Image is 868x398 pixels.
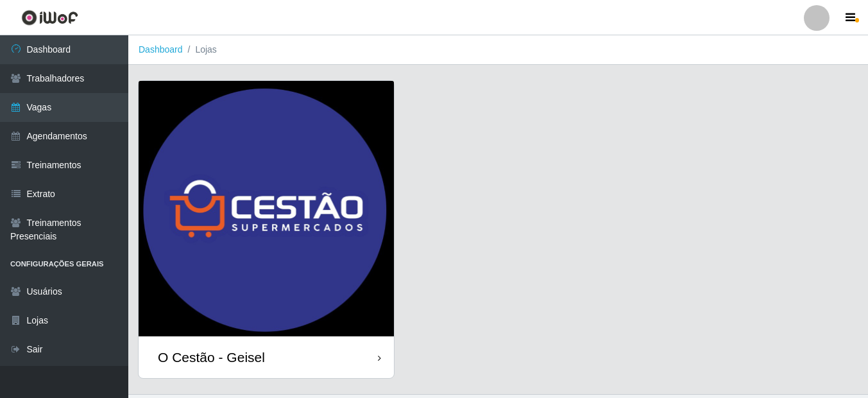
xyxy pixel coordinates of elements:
[139,44,183,55] a: Dashboard
[128,35,868,65] nav: breadcrumb
[139,81,394,378] a: O Cestão - Geisel
[158,349,265,365] div: O Cestão - Geisel
[183,43,217,56] li: Lojas
[21,10,78,26] img: CoreUI Logo
[139,81,394,336] img: cardImg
